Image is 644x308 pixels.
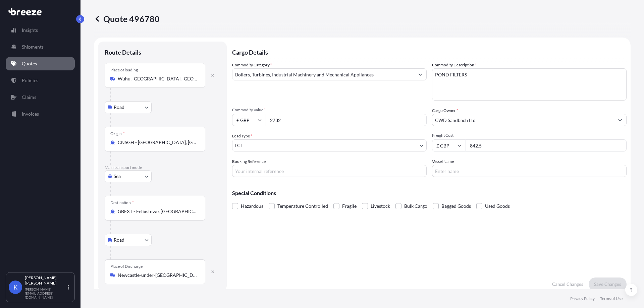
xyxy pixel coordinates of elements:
[6,23,75,37] a: Insights
[232,190,627,196] p: Special Conditions
[6,107,75,121] a: Invoices
[485,201,510,211] span: Used Goods
[110,67,138,73] div: Place of loading
[22,27,38,34] p: Insights
[432,62,477,68] label: Commodity Description
[432,133,627,138] span: Freight Cost
[432,114,614,126] input: Full name
[414,68,426,80] button: Show suggestions
[266,114,427,126] input: Type amount
[232,165,427,177] input: Your internal reference
[105,170,152,182] button: Select transport
[432,165,627,177] input: Enter name
[13,284,17,291] span: K
[105,165,220,170] p: Main transport mode
[22,94,36,101] p: Claims
[594,281,621,288] p: Save Changes
[441,201,471,211] span: Bagged Goods
[432,68,627,101] textarea: POND FILTERS
[404,201,427,211] span: Bulk Cargo
[547,278,589,291] button: Cancel Changes
[232,62,272,68] label: Commodity Category
[22,60,37,67] p: Quotes
[114,237,124,243] span: Road
[232,107,427,113] span: Commodity Value
[110,264,143,269] div: Place of Discharge
[277,201,328,211] span: Temperature Controlled
[614,114,626,126] button: Show suggestions
[94,13,160,24] p: Quote 496780
[232,133,252,139] span: Load Type
[432,158,454,165] label: Vessel Name
[25,287,66,299] p: [PERSON_NAME][EMAIL_ADDRESS][DOMAIN_NAME]
[6,74,75,87] a: Policies
[118,139,197,146] input: Origin
[118,208,197,215] input: Destination
[232,139,427,151] button: LCL
[105,48,141,56] p: Route Details
[118,75,197,82] input: Place of loading
[22,77,38,84] p: Policies
[232,68,414,80] input: Select a commodity type
[600,296,623,301] a: Terms of Use
[371,201,390,211] span: Livestock
[432,107,458,114] label: Cargo Owner
[110,200,134,205] div: Destination
[342,201,357,211] span: Fragile
[589,278,627,291] button: Save Changes
[110,131,125,136] div: Origin
[466,139,627,151] input: Enter amount
[22,111,39,117] p: Invoices
[114,173,121,180] span: Sea
[6,57,75,70] a: Quotes
[232,42,627,62] p: Cargo Details
[105,101,152,113] button: Select transport
[241,201,263,211] span: Hazardous
[570,296,595,301] a: Privacy Policy
[552,281,583,288] p: Cancel Changes
[105,234,152,246] button: Select transport
[6,90,75,104] a: Claims
[6,40,75,54] a: Shipments
[114,104,124,111] span: Road
[232,158,266,165] label: Booking Reference
[22,44,44,50] p: Shipments
[235,142,243,149] span: LCL
[118,272,197,279] input: Place of Discharge
[25,275,66,286] p: [PERSON_NAME] [PERSON_NAME]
